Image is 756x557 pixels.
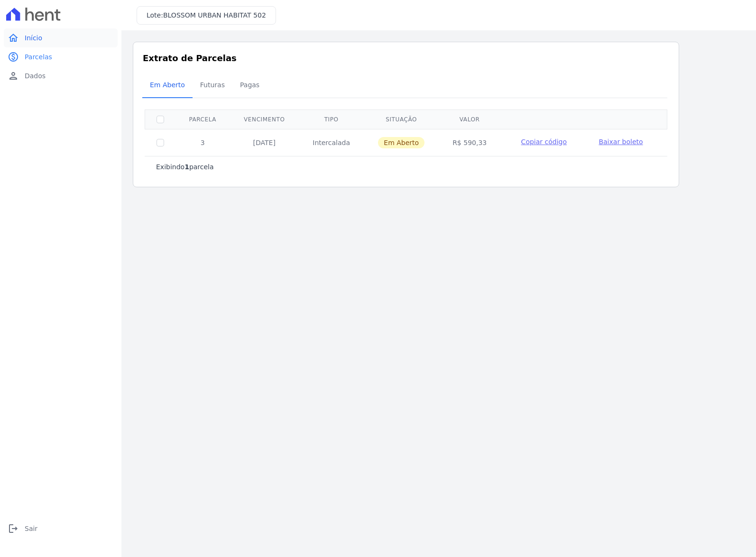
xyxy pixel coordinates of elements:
a: logoutSair [4,519,118,538]
span: Em Aberto [378,137,424,148]
span: Em Aberto [144,75,191,94]
td: R$ 590,33 [439,129,500,156]
i: home [8,32,19,44]
a: personDados [4,66,118,85]
i: paid [8,51,19,63]
span: Baixar boleto [599,138,643,146]
th: Parcela [175,110,230,129]
span: Dados [25,71,46,81]
td: 3 [175,129,230,156]
a: paidParcelas [4,47,118,66]
th: Valor [439,110,500,129]
button: Copiar código [512,137,576,146]
a: homeInício [4,28,118,47]
th: Tipo [299,110,364,129]
h3: Extrato de Parcelas [143,52,669,64]
a: Baixar boleto [599,137,643,146]
span: Parcelas [25,52,52,62]
td: [DATE] [230,129,299,156]
span: Futuras [194,75,230,94]
th: Vencimento [230,110,299,129]
i: person [8,70,19,82]
th: Situação [364,110,439,129]
b: 1 [184,163,189,171]
td: Intercalada [299,129,364,156]
span: BLOSSOM URBAN HABITAT 502 [163,11,266,19]
span: Sair [25,524,37,533]
span: Pagas [234,75,265,94]
span: Início [25,33,42,43]
span: Copiar código [521,138,567,146]
h3: Lote: [147,10,266,20]
p: Exibindo parcela [156,162,214,172]
a: Futuras [193,73,232,98]
a: Pagas [232,73,267,98]
i: logout [8,523,19,534]
a: Em Aberto [142,73,193,98]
